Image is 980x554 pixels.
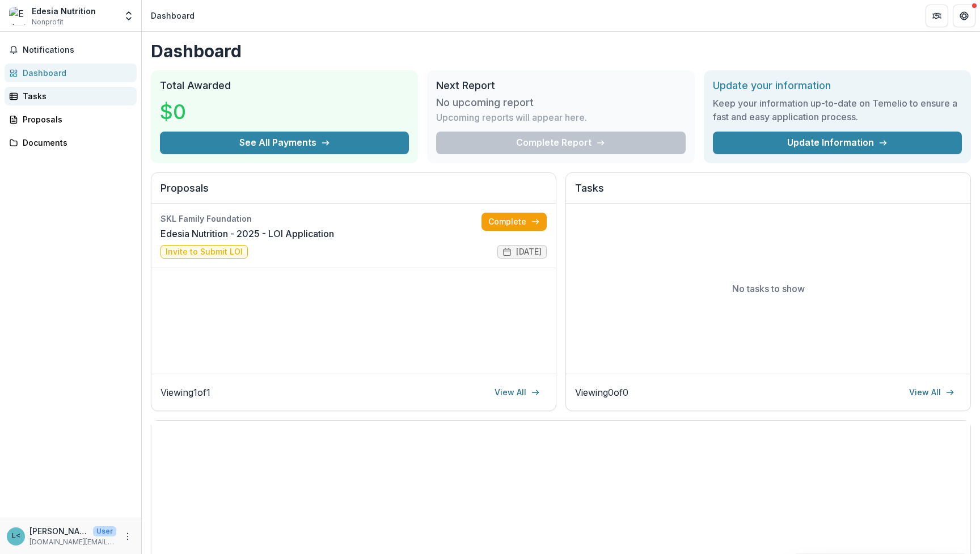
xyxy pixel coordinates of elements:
span: Notifications [23,45,132,55]
a: Update Information [713,132,962,154]
a: Edesia Nutrition - 2025 - LOI Application [160,227,334,240]
img: Edesia Nutrition [9,7,27,25]
button: More [121,530,134,543]
a: Proposals [5,110,137,129]
p: Viewing 0 of 0 [575,386,628,399]
h3: Keep your information up-to-date on Temelio to ensure a fast and easy application process. [713,96,962,124]
h2: Update your information [713,79,962,92]
a: Complete [481,213,547,231]
h3: $0 [160,96,245,127]
a: View All [488,383,547,401]
p: [DOMAIN_NAME][EMAIL_ADDRESS][DOMAIN_NAME] [29,537,116,547]
div: Tasks [23,90,128,102]
div: Dashboard [151,10,195,22]
a: View All [902,383,961,401]
p: User [93,526,116,536]
div: Documents [23,137,128,149]
span: Nonprofit [32,17,64,27]
a: Dashboard [5,64,137,82]
div: Proposals [23,113,128,125]
a: Tasks [5,87,137,105]
div: Dashboard [23,67,128,79]
p: [PERSON_NAME] <[DOMAIN_NAME][EMAIL_ADDRESS][DOMAIN_NAME]> <[DOMAIN_NAME][EMAIL_ADDRESS][DOMAIN_NA... [29,525,88,537]
button: Notifications [5,41,137,59]
button: See All Payments [160,132,409,154]
div: Lee Domaszowec <lee.sc@phoenixfiresc.com> <lee.sc@phoenixfiresc.com> [12,532,20,540]
button: Get Help [953,5,975,27]
button: Open entity switcher [121,5,137,27]
h2: Proposals [160,182,547,204]
h2: Tasks [575,182,961,204]
a: Documents [5,133,137,152]
p: No tasks to show [732,282,805,295]
h2: Total Awarded [160,79,409,92]
div: Edesia Nutrition [32,5,96,17]
h1: Dashboard [151,41,971,61]
button: Partners [926,5,948,27]
p: Viewing 1 of 1 [160,386,210,399]
h2: Next Report [436,79,685,92]
p: Upcoming reports will appear here. [436,111,587,124]
h3: No upcoming report [436,96,534,109]
nav: breadcrumb [146,7,199,24]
